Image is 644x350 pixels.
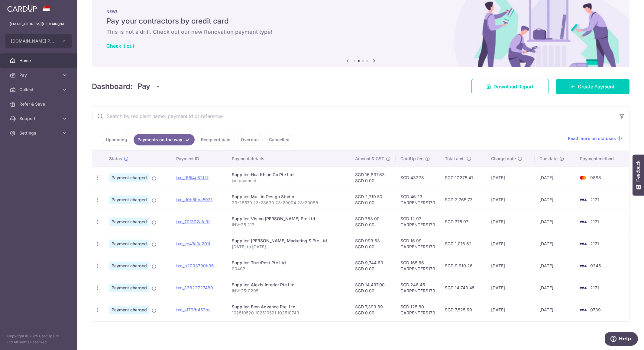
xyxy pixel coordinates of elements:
[577,218,589,225] img: Bank Card
[575,151,629,167] th: Payment method
[138,81,150,92] span: Pay
[535,299,575,321] td: [DATE]
[227,151,350,167] th: Payment details
[265,134,293,145] a: Cancelled
[7,5,37,12] img: CardUp
[578,83,615,90] span: Create Payment
[471,79,549,94] a: Download Report
[232,200,345,206] p: 23-28579 23-28630 23-29004 23-29086
[535,277,575,299] td: [DATE]
[232,178,345,184] p: jun payment
[106,43,134,49] a: Check it out
[176,263,214,268] a: txn_b2093790b95
[109,284,149,292] span: Payment charged
[535,233,575,255] td: [DATE]
[440,277,486,299] td: SGD 14,743.45
[176,307,211,312] a: txn_a179fb453bc
[232,172,345,178] div: Supplier. Hua Khian Co Pte Ltd
[577,284,589,291] img: Bank Card
[350,277,396,299] td: SGD 14,497.00 SGD 0.00
[106,16,615,26] h5: Pay your contractors by credit card
[486,299,535,321] td: [DATE]
[491,156,516,162] span: Charge date
[176,285,213,290] a: txn_33822727480
[440,189,486,211] td: SGD 2,765.73
[19,87,59,93] span: Collect
[440,299,486,321] td: SGD 7,525.69
[577,196,589,203] img: Bank Card
[590,241,599,246] span: 2171
[486,255,535,277] td: [DATE]
[440,211,486,233] td: SGD 775.97
[232,222,345,228] p: INV-25 213
[556,79,629,94] a: Create Payment
[633,154,644,196] button: Feedback - Show survey
[535,211,575,233] td: [DATE]
[109,156,122,162] span: Status
[400,156,423,162] span: CardUp fee
[19,116,59,122] span: Support
[486,233,535,255] td: [DATE]
[577,262,589,269] img: Bank Card
[590,175,601,180] span: 9888
[106,28,615,36] h6: This is not a drill. Check out our new Renovation payment type!
[636,161,641,182] span: Feedback
[106,9,615,14] p: NEW!
[176,175,209,180] a: txn_f65f4e62f2f
[396,189,440,211] td: SGD 46.23 CARPENTERS170
[102,134,131,145] a: Upcoming
[590,263,601,268] span: 9345
[109,218,149,226] span: Payment charged
[396,211,440,233] td: SGD 12.97 CARPENTERS170
[237,134,263,145] a: Overdue
[577,306,589,313] img: Bank Card
[109,306,149,314] span: Payment charged
[176,197,212,202] a: txn_d0b5bba5931
[109,262,149,270] span: Payment charged
[590,285,599,290] span: 2171
[486,277,535,299] td: [DATE]
[19,58,59,64] span: Home
[494,83,534,90] span: Download Report
[535,167,575,189] td: [DATE]
[138,81,161,92] button: Pay
[176,219,210,224] a: txn_70f302afc9f
[355,156,384,162] span: Amount & GST
[396,277,440,299] td: SGD 246.45 CARPENTERS170
[232,244,345,250] p: [DATE] to [DATE]
[440,233,486,255] td: SGD 1,016.62
[486,189,535,211] td: [DATE]
[486,211,535,233] td: [DATE]
[350,189,396,211] td: SGD 2,719.50 SGD 0.00
[10,21,68,27] p: [EMAIL_ADDRESS][DOMAIN_NAME]
[568,135,622,142] a: Read more on statuses
[232,310,345,316] p: 102510520 102510521 102510743
[350,299,396,321] td: SGD 7,399.89 SGD 0.00
[232,238,345,244] div: Supplier. [PERSON_NAME] Marketing S Pte Ltd
[577,174,589,181] img: Bank Card
[590,197,599,202] span: 2171
[396,233,440,255] td: SGD 16.99 CARPENTERS170
[109,240,149,248] span: Payment charged
[11,38,56,44] span: [DOMAIN_NAME] PTE. LTD.
[109,173,149,182] span: Payment charged
[232,288,345,294] p: INV-25-0295
[445,156,465,162] span: Total amt.
[134,134,195,145] a: Payments on the way
[590,307,601,312] span: 0739
[19,130,59,136] span: Settings
[19,72,59,78] span: Pay
[350,167,396,189] td: SGD 16,837.63 SGD 0.00
[232,260,345,266] div: Supplier. TrustPost Pte Ltd
[396,299,440,321] td: SGD 125.80 CARPENTERS170
[535,255,575,277] td: [DATE]
[232,194,345,200] div: Supplier. Mu Lin Design Studio
[486,167,535,189] td: [DATE]
[232,304,345,310] div: Supplier. Bion Advance Pte. Ltd.
[232,216,345,222] div: Supplier. Vision [PERSON_NAME] Pte Ltd
[396,255,440,277] td: SGD 165.66 CARPENTERS170
[605,332,638,347] iframe: Opens a widget where you can find more information
[5,34,72,48] button: [DOMAIN_NAME] PTE. LTD.
[176,241,210,246] a: txn_ee47a0a201f
[350,233,396,255] td: SGD 999.63 SGD 0.00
